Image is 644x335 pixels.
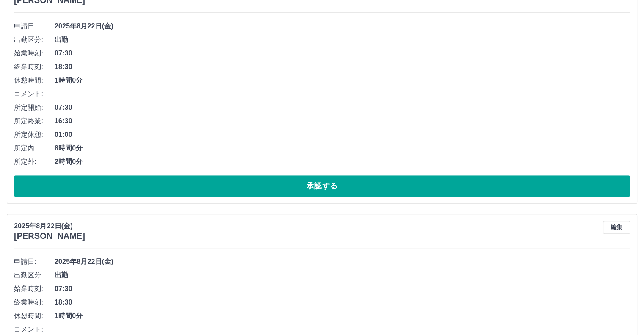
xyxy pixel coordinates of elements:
span: 1時間0分 [55,75,630,86]
span: 申請日: [14,21,55,31]
span: 休憩時間: [14,75,55,86]
span: 8時間0分 [55,143,630,153]
span: 2時間0分 [55,157,630,167]
span: 出勤 [55,35,630,45]
span: 1時間0分 [55,311,630,321]
span: 07:30 [55,48,630,58]
span: 始業時刻: [14,284,55,294]
span: 18:30 [55,62,630,72]
span: 所定開始: [14,102,55,113]
span: 申請日: [14,257,55,267]
span: 18:30 [55,297,630,307]
p: 2025年8月22日(金) [14,221,85,231]
span: 始業時刻: [14,48,55,58]
span: 07:30 [55,102,630,113]
span: 出勤区分: [14,270,55,280]
span: 出勤区分: [14,35,55,45]
span: 所定内: [14,143,55,153]
span: 所定外: [14,157,55,167]
span: 終業時刻: [14,297,55,307]
span: 07:30 [55,284,630,294]
span: 2025年8月22日(金) [55,21,630,31]
button: 編集 [603,221,630,234]
span: コメント: [14,324,55,335]
span: 16:30 [55,116,630,126]
span: 01:00 [55,130,630,140]
span: 2025年8月22日(金) [55,257,630,267]
span: 休憩時間: [14,311,55,321]
span: 所定終業: [14,116,55,126]
button: 承認する [14,175,630,197]
span: 所定休憩: [14,130,55,140]
span: 出勤 [55,270,630,280]
span: コメント: [14,89,55,99]
span: 終業時刻: [14,62,55,72]
h3: [PERSON_NAME] [14,231,85,241]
